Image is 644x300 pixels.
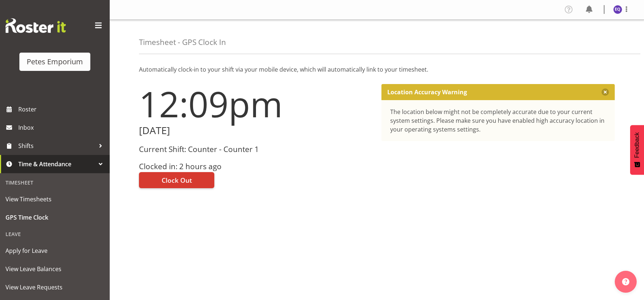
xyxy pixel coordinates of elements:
span: Apply for Leave [5,245,104,256]
a: Apply for Leave [2,242,108,260]
div: The location below might not be completely accurate due to your current system settings. Please m... [390,107,606,134]
span: Shifts [18,140,95,151]
img: esperanza-querido10799.jpg [613,5,622,14]
a: View Leave Balances [2,260,108,278]
h1: 12:09pm [139,84,373,124]
div: Petes Emporium [27,56,83,67]
h4: Timesheet - GPS Clock In [139,38,226,46]
span: View Timesheets [5,194,104,205]
span: View Leave Balances [5,263,104,274]
h2: [DATE] [139,125,373,136]
button: Close message [602,88,609,96]
span: GPS Time Clock [5,212,104,223]
div: Timesheet [2,175,108,190]
button: Feedback - Show survey [630,125,644,175]
a: GPS Time Clock [2,208,108,227]
a: View Leave Requests [2,278,108,296]
span: Time & Attendance [18,159,95,170]
span: Feedback [634,132,640,158]
p: Automatically clock-in to your shift via your mobile device, which will automatically link to you... [139,65,615,74]
p: Location Accuracy Warning [387,88,467,96]
div: Leave [2,227,108,242]
h3: Current Shift: Counter - Counter 1 [139,145,373,153]
img: help-xxl-2.png [622,278,629,285]
h3: Clocked in: 2 hours ago [139,162,373,171]
span: View Leave Requests [5,282,104,293]
span: Roster [18,104,106,115]
span: Clock Out [162,175,192,185]
img: Rosterit website logo [5,18,66,33]
a: View Timesheets [2,190,108,208]
span: Inbox [18,122,106,133]
button: Clock Out [139,172,214,188]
